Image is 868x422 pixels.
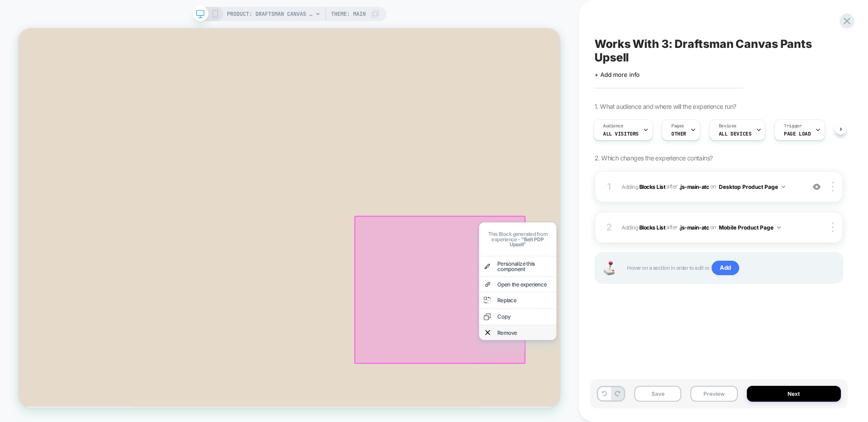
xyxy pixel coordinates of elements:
[622,183,665,190] span: Adding
[613,265,717,296] p: This Block generated from experience - ”
[622,336,628,346] img: goto link
[638,380,710,387] div: Copy
[634,386,681,402] button: Save
[671,131,686,137] span: OTHER
[620,356,629,367] img: replace element
[638,358,710,366] div: Replace
[603,131,639,137] span: All Visitors
[622,224,665,230] span: Adding
[594,71,640,78] span: + Add more info
[666,224,678,230] span: AFTER
[747,386,841,402] button: Next
[784,131,811,137] span: Page Load
[712,261,739,275] span: Add
[719,131,751,137] span: ALL DEVICES
[639,183,665,190] b: Blocks List
[782,186,785,188] img: down arrow
[671,123,684,129] span: Pages
[777,226,781,229] img: down arrow
[679,224,709,230] span: .js-main-atc
[784,123,802,129] span: Trigger
[710,182,716,192] span: on
[638,337,710,344] div: Open the experience
[832,182,834,192] img: close
[594,154,712,162] span: 2. Which changes the experience contains?
[638,309,710,324] div: Personalize this component
[603,123,623,129] span: Audience
[620,378,629,389] img: copy element
[719,222,781,233] button: Mobile Product Page
[638,401,710,408] div: Remove
[679,183,709,190] span: .js-main-atc
[600,261,618,275] img: Joystick
[654,276,700,291] strong: “ Belt PDP Upsell
[666,183,678,190] span: AFTER
[622,400,628,410] img: remove element
[832,222,834,232] img: close
[639,224,665,230] b: Blocks List
[719,123,736,129] span: Devices
[690,386,737,402] button: Preview
[719,181,785,192] button: Desktop Product Page
[594,103,736,110] span: 1. What audience and where will the experience run?
[710,222,716,232] span: on
[331,7,366,21] span: Theme: MAIN
[227,7,313,21] span: PRODUCT: Draftsman Canvas Pants - Faded Olive
[813,183,821,191] img: crossed eye
[604,178,613,195] div: 1
[627,261,833,275] span: Hover on a section in order to edit or
[604,219,613,235] div: 2
[594,37,843,64] span: Works With 3: Draftsman Canvas Pants Upsell
[620,307,629,326] img: personalize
